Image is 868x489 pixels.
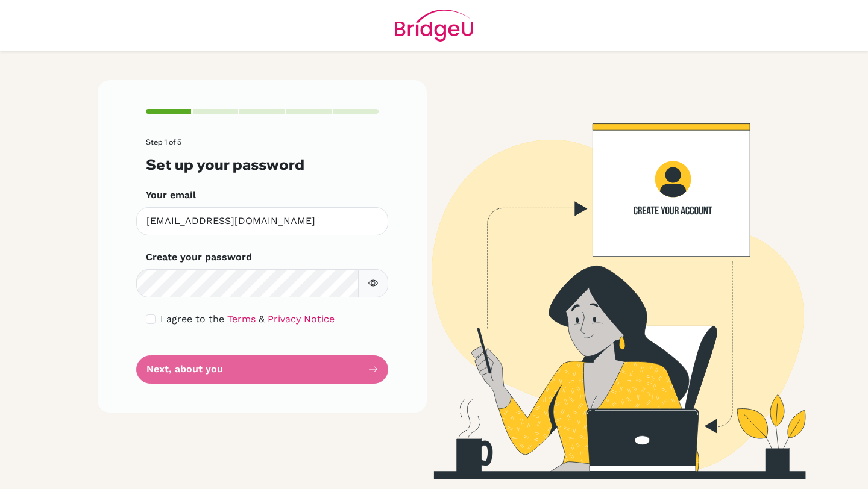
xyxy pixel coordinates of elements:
label: Your email [146,188,196,202]
span: Step 1 of 5 [146,137,181,146]
a: Privacy Notice [268,313,335,325]
input: Insert your email* [136,207,388,235]
a: Terms [227,313,256,325]
span: I agree to the [160,313,224,325]
span: & [259,313,265,325]
label: Create your password [146,250,252,264]
h3: Set up your password [146,156,379,173]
